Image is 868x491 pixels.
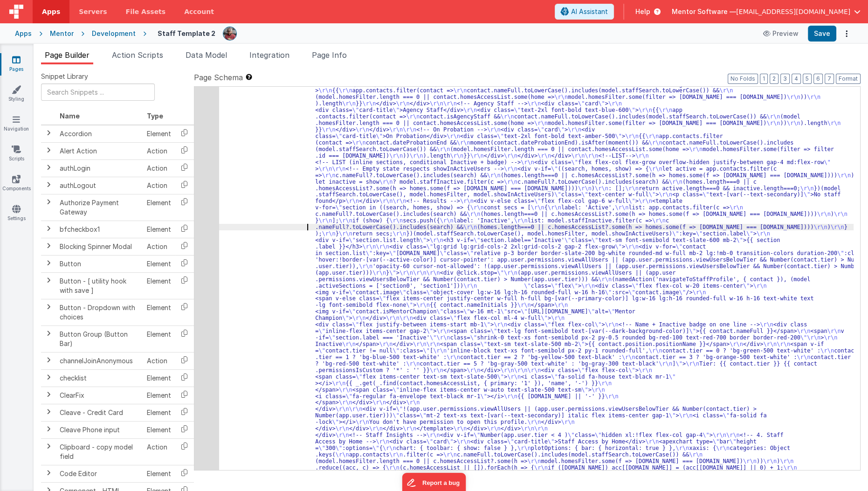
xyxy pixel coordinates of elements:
[555,4,614,20] button: AI Assistant
[143,255,175,272] td: Element
[194,72,243,83] span: Page Schema
[840,27,853,40] button: Options
[635,7,650,16] span: Help
[312,50,347,60] span: Page Info
[728,74,758,84] button: No Folds
[50,29,74,38] div: Mentor
[56,325,143,352] td: Button Group (Button Bar)
[143,125,175,143] td: Element
[571,7,608,16] span: AI Assistant
[813,74,823,84] button: 6
[56,421,143,438] td: Cleave Phone input
[143,221,175,238] td: Element
[143,465,175,482] td: Element
[45,50,90,60] span: Page Builder
[15,29,32,38] div: Apps
[56,221,143,238] td: bfcheckbox1
[41,72,88,81] span: Snippet Library
[143,369,175,387] td: Element
[56,465,143,482] td: Code Editor
[143,352,175,369] td: Action
[143,194,175,221] td: Element
[143,387,175,404] td: Element
[143,272,175,299] td: Element
[79,7,107,16] span: Servers
[42,7,60,16] span: Apps
[92,29,136,38] div: Development
[836,74,861,84] button: Format
[56,125,143,143] td: Accordion
[56,194,143,221] td: Authorize Payment Gateway
[112,50,163,60] span: Action Scripts
[158,30,215,37] h4: Staff Template 2
[60,112,80,120] span: Name
[736,7,850,16] span: [EMAIL_ADDRESS][DOMAIN_NAME]
[770,74,778,84] button: 2
[56,142,143,159] td: Alert Action
[223,27,236,40] img: eba322066dbaa00baf42793ca2fab581
[143,438,175,465] td: Action
[672,7,736,16] span: Mentor Software —
[672,7,861,16] button: Mentor Software — [EMAIL_ADDRESS][DOMAIN_NAME]
[808,26,836,41] button: Save
[56,369,143,387] td: checklist
[56,272,143,299] td: Button - [ utility hook with save ]
[56,352,143,369] td: channelJoinAnonymous
[249,50,289,60] span: Integration
[143,142,175,159] td: Action
[56,238,143,255] td: Blocking Spinner Modal
[56,159,143,177] td: authLogin
[760,74,768,84] button: 1
[780,74,790,84] button: 3
[56,177,143,194] td: authLogout
[56,255,143,272] td: Button
[56,299,143,325] td: Button - Dropdown with choices
[143,177,175,194] td: Action
[41,83,155,101] input: Search Snippets ...
[758,26,804,41] button: Preview
[143,404,175,421] td: Element
[186,50,227,60] span: Data Model
[143,238,175,255] td: Action
[803,74,812,84] button: 5
[825,74,834,84] button: 7
[56,404,143,421] td: Cleave - Credit Card
[147,112,163,120] span: Type
[126,7,166,16] span: File Assets
[56,387,143,404] td: ClearFix
[143,299,175,325] td: Element
[143,421,175,438] td: Element
[56,438,143,465] td: Clipboard - copy model field
[792,74,801,84] button: 4
[143,325,175,352] td: Element
[143,159,175,177] td: Action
